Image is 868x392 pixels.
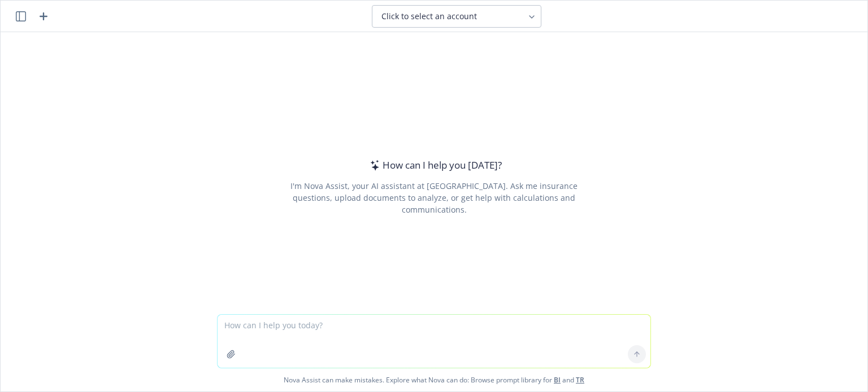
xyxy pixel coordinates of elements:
a: BI [554,375,561,385]
div: How can I help you [DATE]? [367,158,502,173]
div: I'm Nova Assist, your AI assistant at [GEOGRAPHIC_DATA]. Ask me insurance questions, upload docum... [275,180,593,215]
span: Nova Assist can make mistakes. Explore what Nova can do: Browse prompt library for and [5,368,863,391]
button: Click to select an account [372,5,541,28]
span: Click to select an account [381,11,477,22]
a: TR [576,375,584,385]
